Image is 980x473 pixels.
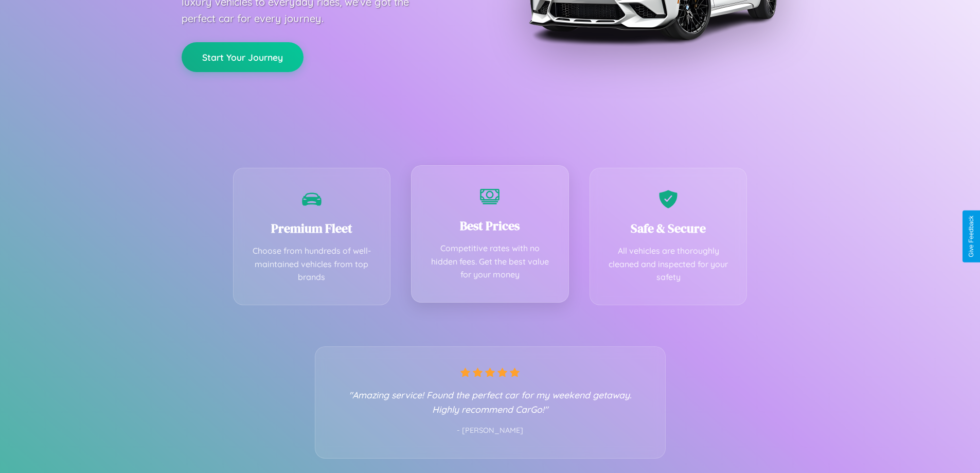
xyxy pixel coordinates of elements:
p: - [PERSON_NAME] [336,424,645,437]
p: Choose from hundreds of well-maintained vehicles from top brands [249,244,375,284]
h3: Best Prices [427,217,553,234]
p: "Amazing service! Found the perfect car for my weekend getaway. Highly recommend CarGo!" [336,388,645,416]
h3: Safe & Secure [605,220,732,237]
div: Give Feedback [968,216,975,257]
h3: Premium Fleet [249,220,375,237]
p: Competitive rates with no hidden fees. Get the best value for your money [427,242,553,282]
button: Start Your Journey [182,42,304,72]
p: All vehicles are thoroughly cleaned and inspected for your safety [605,244,732,284]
